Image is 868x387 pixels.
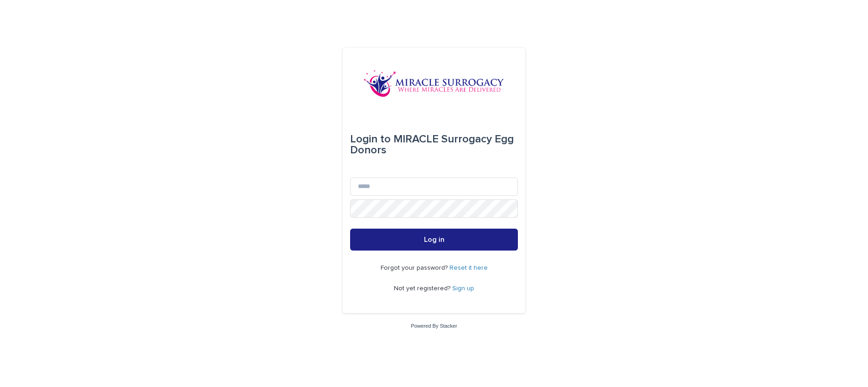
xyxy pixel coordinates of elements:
button: Log in [350,229,518,251]
span: Forgot your password? [381,265,449,271]
span: Log in [424,236,444,243]
a: Powered By Stacker [411,323,457,329]
img: OiFFDOGZQuirLhrlO1ag [363,70,505,97]
a: Sign up [452,285,474,292]
span: Not yet registered? [394,285,452,292]
a: Reset it here [449,265,488,271]
div: MIRACLE Surrogacy Egg Donors [350,126,518,163]
span: Login to [350,134,391,145]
